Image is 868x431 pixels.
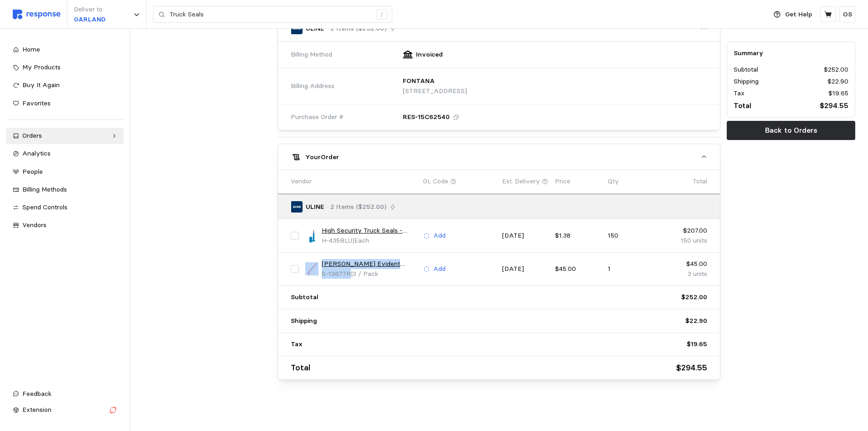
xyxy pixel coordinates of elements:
span: | Each [352,236,369,244]
a: Analytics [6,145,123,162]
p: Deliver to [74,5,106,15]
span: | 3 / Pack [351,270,378,278]
span: Purchase Order # [291,112,344,122]
button: Feedback [6,386,123,402]
span: Feedback [22,389,51,398]
p: Total [291,361,310,374]
p: Add [433,264,446,274]
p: Shipping [291,316,317,326]
span: Home [22,45,40,53]
h5: Summary [734,48,848,58]
div: ULINE· 2 Items ($252.00) [278,42,720,130]
button: OS [839,6,855,22]
p: $207.00 [661,226,707,236]
img: svg%3e [13,10,61,19]
p: Est. Delivery [502,177,540,187]
p: $1.38 [555,231,601,241]
button: YourOrder [278,144,720,170]
button: Add [423,264,446,275]
p: Total [734,100,751,111]
p: Subtotal [734,65,758,75]
span: Billing Method [291,50,332,60]
p: $252.00 [824,65,848,75]
p: 150 [608,231,654,241]
button: Back to Orders [727,121,855,140]
p: $294.55 [676,361,707,374]
a: Vendors [6,217,123,234]
p: $19.65 [828,88,848,99]
a: High Security Truck Seals - Blue [322,226,416,236]
a: Billing Methods [6,182,123,198]
p: Subtotal [291,292,318,302]
p: 3 units [661,269,707,279]
span: H-435BLU [322,236,352,244]
p: OS [843,10,852,20]
p: 1 [608,264,654,274]
p: GARLAND [74,15,106,25]
p: Add [433,231,446,241]
button: Extension [6,402,123,418]
p: 150 units [661,236,707,246]
span: Vendors [22,221,46,229]
span: S-13677R [322,270,351,278]
input: Search for a product name or SKU [169,6,371,23]
p: $45.00 [555,264,601,274]
img: H-435BLU [305,229,318,243]
button: Add [423,230,446,241]
p: Tax [734,88,745,99]
p: $22.90 [827,77,848,87]
p: Total [693,177,707,187]
a: [PERSON_NAME] Evident Plastic Truck Seals - Red [322,259,416,269]
a: Buy It Again [6,77,123,93]
p: GL Code [423,177,448,187]
p: Back to Orders [765,125,817,136]
a: Favorites [6,95,123,112]
p: RES-15C62540 [403,112,450,122]
p: · 2 Items ($252.00) [327,202,386,212]
a: Orders [6,128,123,144]
p: [STREET_ADDRESS] [403,86,467,96]
p: $252.00 [681,292,707,302]
p: ULINE [306,202,324,212]
p: [DATE] [502,264,549,274]
p: Tax [291,339,303,349]
p: $19.65 [687,339,707,349]
img: S-13677R [305,262,318,275]
p: Get Help [785,10,812,20]
p: $45.00 [661,259,707,269]
p: $294.55 [820,100,848,111]
span: Favorites [22,99,51,107]
div: / [376,9,387,20]
div: Orders [22,131,108,141]
p: Price [555,177,570,187]
span: Spend Controls [22,203,67,211]
div: YourOrder [278,170,720,379]
p: Shipping [734,77,759,87]
span: Analytics [22,149,51,157]
span: Billing Methods [22,185,67,193]
span: Buy It Again [22,81,60,89]
h5: Your Order [305,152,339,162]
span: People [22,167,43,176]
span: Billing Address [291,81,334,91]
span: Extension [22,405,51,414]
span: My Products [22,63,61,71]
p: Vendor [291,177,312,187]
a: People [6,164,123,180]
a: Spend Controls [6,199,123,216]
p: [DATE] [502,231,549,241]
a: My Products [6,59,123,76]
p: FONTANA [403,76,435,86]
a: Home [6,42,123,58]
p: $22.90 [685,316,707,326]
p: Invoiced [416,50,443,60]
p: Qty [608,177,619,187]
button: Get Help [768,6,817,23]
